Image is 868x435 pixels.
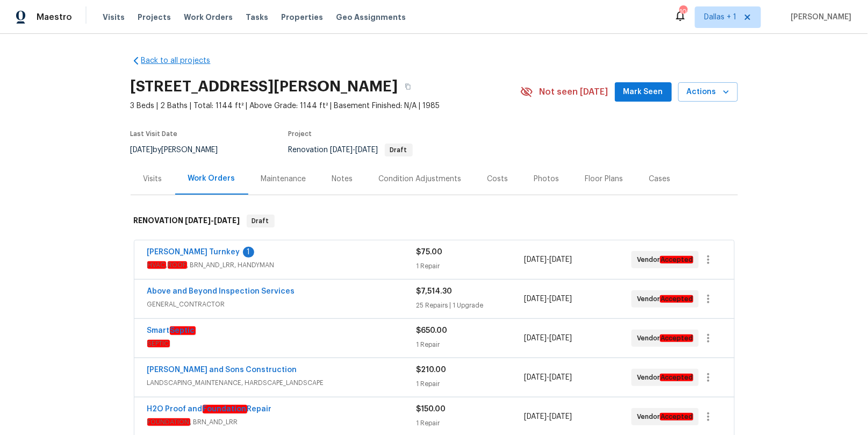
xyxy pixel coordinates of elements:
[417,288,453,295] span: $7,514.30
[417,261,524,272] div: 1 Repair
[615,82,672,102] button: Mark Seen
[131,81,398,92] h2: [STREET_ADDRESS][PERSON_NAME]
[549,413,572,420] span: [DATE]
[649,174,671,184] div: Cases
[679,6,687,17] div: 109
[103,12,125,23] span: Visits
[131,204,738,238] div: RENOVATION [DATE]-[DATE]Draft
[678,82,738,102] button: Actions
[214,217,240,224] span: [DATE]
[379,174,462,184] div: Condition Adjustments
[147,405,272,413] a: H2O Proof andFoundationRepair
[660,256,693,263] em: Accepted
[336,12,406,23] span: Geo Assignments
[660,334,693,342] em: Accepted
[131,131,178,137] span: Last Visit Date
[524,334,547,342] span: [DATE]
[637,372,698,383] span: Vendor
[281,12,323,23] span: Properties
[549,256,572,263] span: [DATE]
[549,334,572,342] span: [DATE]
[417,300,524,311] div: 25 Repairs | 1 Upgrade
[524,372,572,383] span: -
[131,146,153,154] span: [DATE]
[660,374,693,381] em: Accepted
[687,85,729,99] span: Actions
[417,248,443,256] span: $75.00
[356,146,378,154] span: [DATE]
[261,174,306,184] div: Maintenance
[540,87,608,97] span: Not seen [DATE]
[637,411,698,422] span: Vendor
[168,261,187,269] em: ROOF
[289,131,312,137] span: Project
[147,417,417,427] span: , BRN_AND_LRR
[147,418,190,426] em: FOUNDATION
[524,295,547,303] span: [DATE]
[289,146,413,154] span: Renovation
[524,333,572,344] span: -
[147,248,240,256] a: [PERSON_NAME] Turnkey
[184,12,233,23] span: Work Orders
[524,413,547,420] span: [DATE]
[147,366,297,374] a: [PERSON_NAME] and Sons Construction
[417,339,524,350] div: 1 Repair
[134,215,240,227] h6: RENOVATION
[188,173,235,184] div: Work Orders
[185,217,240,224] span: -
[417,366,447,374] span: $210.00
[147,326,196,335] a: SmartSeptic
[386,147,412,153] span: Draft
[417,327,448,334] span: $650.00
[660,413,693,420] em: Accepted
[417,405,446,413] span: $150.00
[144,174,162,184] div: Visits
[147,260,417,270] span: , , BRN_AND_LRR, HANDYMAN
[534,174,559,184] div: Photos
[660,295,693,303] em: Accepted
[332,174,353,184] div: Notes
[524,254,572,265] span: -
[147,377,417,388] span: LANDSCAPING_MAINTENANCE, HARDSCAPE_LANDSCAPE
[585,174,623,184] div: Floor Plans
[398,77,418,96] button: Copy Address
[246,13,268,21] span: Tasks
[524,294,572,304] span: -
[524,374,547,381] span: [DATE]
[623,85,663,99] span: Mark Seen
[417,379,524,389] div: 1 Repair
[248,216,274,226] span: Draft
[147,261,166,269] em: HVAC
[131,144,231,156] div: by [PERSON_NAME]
[524,256,547,263] span: [DATE]
[637,294,698,304] span: Vendor
[147,340,170,347] em: SEPTIC
[637,333,698,344] span: Vendor
[131,101,520,111] span: 3 Beds | 2 Baths | Total: 1144 ft² | Above Grade: 1144 ft² | Basement Finished: N/A | 1985
[131,55,234,66] a: Back to all projects
[147,288,295,295] a: Above and Beyond Inspection Services
[331,146,378,154] span: -
[147,299,417,310] span: GENERAL_CONTRACTOR
[549,374,572,381] span: [DATE]
[417,418,524,429] div: 1 Repair
[138,12,171,23] span: Projects
[185,217,211,224] span: [DATE]
[37,12,72,23] span: Maestro
[549,295,572,303] span: [DATE]
[170,326,196,335] em: Septic
[487,174,508,184] div: Costs
[524,411,572,422] span: -
[704,12,736,23] span: Dallas + 1
[243,247,254,258] div: 1
[637,254,698,265] span: Vendor
[331,146,353,154] span: [DATE]
[203,405,247,413] em: Foundation
[787,12,852,23] span: [PERSON_NAME]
